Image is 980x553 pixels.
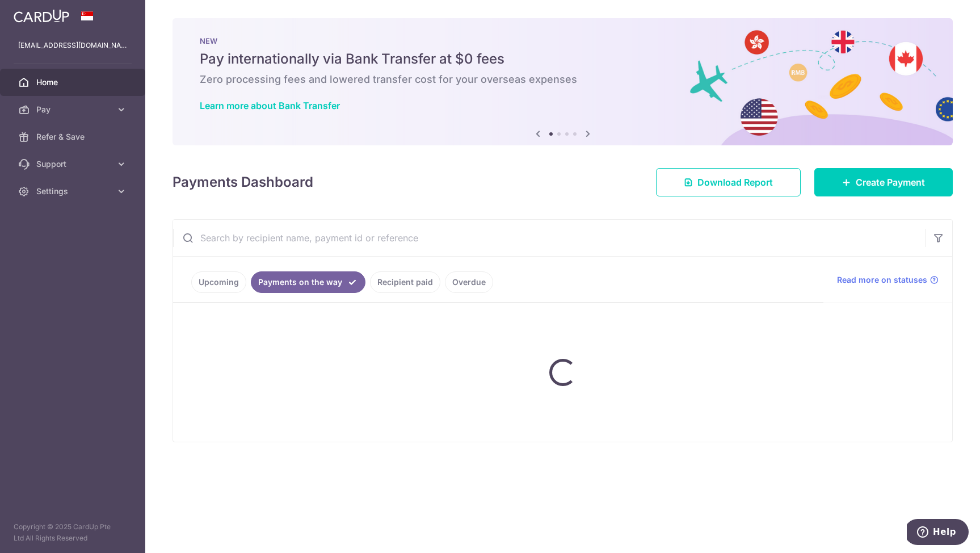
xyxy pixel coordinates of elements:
span: Settings [36,186,111,197]
p: NEW [200,36,926,45]
a: Read more on statuses [837,274,939,286]
span: Download Report [697,175,773,189]
a: Create Payment [814,168,953,196]
span: Pay [36,104,111,115]
span: Support [36,158,111,170]
a: Payments on the way [251,271,365,293]
h6: Zero processing fees and lowered transfer cost for your overseas expenses [200,73,926,86]
span: Home [36,77,111,88]
span: Read more on statuses [837,274,927,286]
img: CardUp [14,9,69,23]
span: Create Payment [856,175,925,189]
h5: Pay internationally via Bank Transfer at $0 fees [200,50,926,68]
a: Learn more about Bank Transfer [200,100,340,111]
iframe: Opens a widget where you can find more information [907,519,969,547]
img: Bank transfer banner [173,18,953,145]
p: [EMAIL_ADDRESS][DOMAIN_NAME] [18,40,127,51]
input: Search by recipient name, payment id or reference [173,220,925,256]
h4: Payments Dashboard [173,172,313,192]
span: Refer & Save [36,131,111,143]
a: Download Report [656,168,801,196]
